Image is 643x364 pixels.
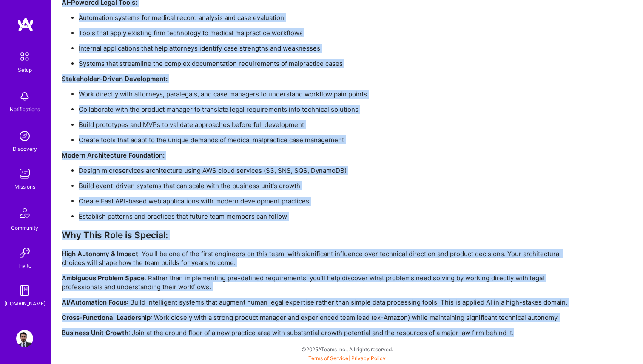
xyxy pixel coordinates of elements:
p: : Join at the ground floor of a new practice area with substantial growth potential and the resou... [62,328,572,337]
strong: Ambiguous Problem Space [62,274,145,282]
div: Discovery [13,144,37,153]
div: Invite [18,261,31,270]
p: Build event-driven systems that can scale with the business unit's growth [79,181,572,190]
strong: AI/Automation Focus [62,298,127,306]
p: Design microservices architecture using AWS cloud services (S3, SNS, SQS, DynamoDB) [79,166,572,175]
p: : Rather than implementing pre-defined requirements, you'll help discover what problems need solv... [62,274,572,291]
a: User Avatar [14,330,35,347]
img: bell [16,88,33,105]
p: Collaborate with the product manager to translate legal requirements into technical solutions [79,105,572,114]
img: Invite [16,244,33,261]
strong: Business Unit Growth [62,329,128,337]
span: | [308,355,386,361]
strong: Modern Architecture Foundation: [62,151,165,159]
p: Systems that streamline the complex documentation requirements of malpractice cases [79,59,572,68]
img: User Avatar [16,330,33,347]
strong: High Autonomy & Impact [62,250,138,258]
div: © 2025 ATeams Inc., All rights reserved. [51,339,643,360]
p: Create Fast API-based web applications with modern development practices [79,197,572,206]
a: Privacy Policy [351,355,386,361]
img: guide book [16,282,33,299]
h3: Why This Role is Special: [62,230,572,240]
div: Notifications [10,105,40,114]
div: Community [11,223,38,232]
img: setup [16,48,34,65]
p: Build prototypes and MVPs to validate approaches before full development [79,120,572,129]
p: Tools that apply existing firm technology to medical malpractice workflows [79,28,572,37]
p: : Build intelligent systems that augment human legal expertise rather than simple data processing... [62,298,572,307]
img: logo [17,17,34,32]
p: : You'll be one of the first engineers on this team, with significant influence over technical di... [62,249,572,267]
strong: Cross-Functional Leadership [62,313,151,322]
p: Automation systems for medical record analysis and case evaluation [79,13,572,22]
p: Establish patterns and practices that future team members can follow [79,212,572,221]
img: Community [14,203,35,223]
div: Missions [14,182,35,191]
img: discovery [16,127,33,144]
div: Setup [18,65,32,74]
p: Internal applications that help attorneys identify case strengths and weaknesses [79,44,572,53]
p: Work directly with attorneys, paralegals, and case managers to understand workflow pain points [79,90,572,99]
div: [DOMAIN_NAME] [4,299,46,308]
p: : Work closely with a strong product manager and experienced team lead (ex-Amazon) while maintain... [62,313,572,322]
p: Create tools that adapt to the unique demands of medical malpractice case management [79,135,572,144]
a: Terms of Service [308,355,348,361]
img: teamwork [16,165,33,182]
strong: Stakeholder-Driven Development: [62,75,168,83]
